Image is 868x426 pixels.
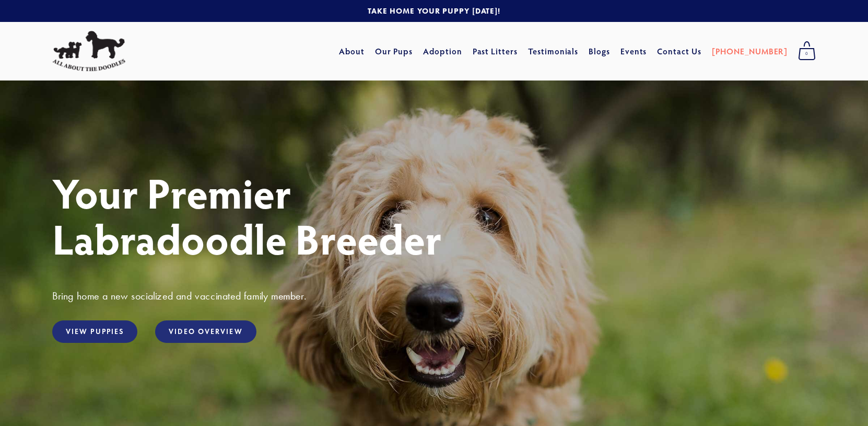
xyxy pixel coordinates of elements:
[657,42,701,61] a: Contact Us
[423,42,462,61] a: Adoption
[375,42,413,61] a: Our Pups
[52,169,816,261] h1: Your Premier Labradoodle Breeder
[528,42,579,61] a: Testimonials
[473,45,518,56] a: Past Litters
[155,320,256,343] a: Video Overview
[52,289,816,303] h3: Bring home a new socialized and vaccinated family member.
[798,47,816,61] span: 0
[589,42,610,61] a: Blogs
[339,42,365,61] a: About
[52,320,137,343] a: View Puppies
[620,42,647,61] a: Events
[52,31,125,72] img: All About The Doodles
[712,42,788,61] a: [PHONE_NUMBER]
[793,38,821,64] a: 0 items in cart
